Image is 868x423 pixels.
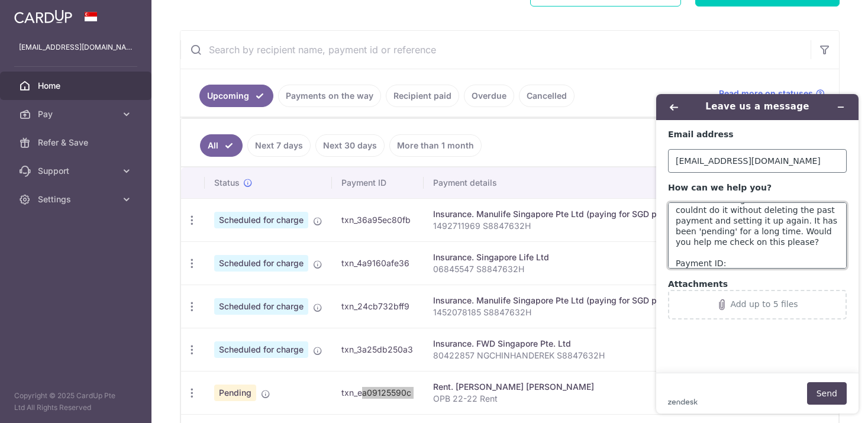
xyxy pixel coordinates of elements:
div: Insurance. Manulife Singapore Pte Ltd (paying for SGD policies) [433,295,686,306]
span: Scheduled for charge [214,298,308,315]
a: Next 30 days [315,134,385,157]
p: 06845547 S8847632H [433,263,686,275]
a: More than 1 month [389,134,482,157]
a: Next 7 days [247,134,311,157]
div: Insurance. FWD Singapore Pte. Ltd [433,338,686,350]
a: Upcoming [199,85,273,107]
span: Pay [38,108,116,120]
p: 1452078185 S8847632H [433,306,686,318]
a: Payments on the way [278,85,381,107]
td: txn_36a95ec80fb [332,198,424,241]
span: Scheduled for charge [214,341,308,358]
iframe: Find more information here [647,85,868,423]
span: Help [27,8,51,19]
span: Support [38,165,116,177]
p: [EMAIL_ADDRESS][DOMAIN_NAME] [19,41,133,53]
span: Home [38,80,116,92]
a: Recipient paid [386,85,459,107]
td: txn_ea09125590c [332,371,424,414]
td: txn_3a25db250a3 [332,328,424,371]
span: Settings [38,193,116,205]
span: Pending [214,385,256,401]
span: Scheduled for charge [214,212,308,228]
span: Scheduled for charge [214,255,308,272]
span: Refer & Save [38,137,116,148]
p: OPB 22-22 Rent [433,393,686,405]
th: Payment details [424,167,695,198]
input: Search by recipient name, payment id or reference [180,31,811,69]
p: 1492711969 S8847632H [433,220,686,232]
th: Payment ID [332,167,424,198]
p: 80422857 NGCHINHANDEREK S8847632H [433,350,686,361]
span: Status [214,177,240,189]
td: txn_24cb732bff9 [332,285,424,328]
div: Insurance. Singapore Life Ltd [433,251,686,263]
div: Insurance. Manulife Singapore Pte Ltd (paying for SGD policies) [433,208,686,220]
a: Overdue [464,85,514,107]
a: Cancelled [519,85,575,107]
img: CardUp [14,9,72,24]
div: Rent. [PERSON_NAME] [PERSON_NAME] [433,381,686,393]
a: All [200,134,243,157]
td: txn_4a9160afe36 [332,241,424,285]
